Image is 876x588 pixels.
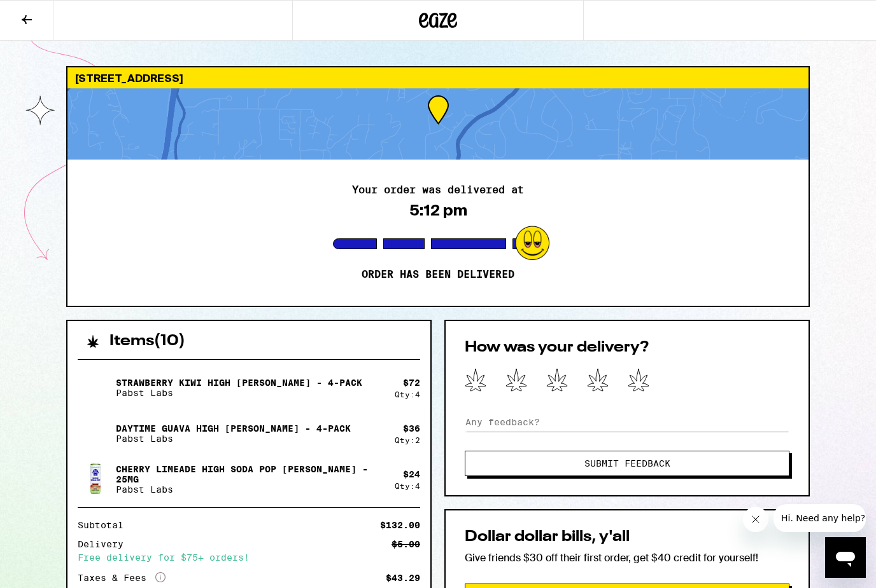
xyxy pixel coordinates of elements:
[109,334,185,349] h2: Items ( 10 )
[403,469,420,479] div: $ 24
[116,464,385,484] p: Cherry Limeade High Soda Pop [PERSON_NAME] - 25mg
[78,521,132,530] div: Subtotal
[743,507,768,532] iframe: Close message
[116,434,351,444] p: Pabst Labs
[116,484,385,495] p: Pabst Labs
[392,540,420,549] div: $5.00
[116,423,351,434] p: Daytime Guava High [PERSON_NAME] - 4-pack
[409,202,467,219] div: 5:12 pm
[380,521,420,530] div: $132.00
[78,553,420,562] div: Free delivery for $75+ orders!
[78,540,132,549] div: Delivery
[67,67,809,88] div: [STREET_ADDRESS]
[78,572,166,584] div: Taxes & Fees
[774,504,866,532] iframe: Message from company
[465,413,789,432] input: Any feedback?
[395,436,420,444] div: Qty: 2
[825,537,866,578] iframe: Button to launch messaging window
[78,370,113,406] img: Strawberry Kiwi High Seltzer - 4-Pack
[362,268,514,281] p: Order has been delivered
[78,416,113,451] img: Daytime Guava High Seltzer - 4-pack
[465,451,789,476] button: Submit Feedback
[386,573,420,582] div: $43.29
[465,551,789,564] p: Give friends $30 off their first order, get $40 credit for yourself!
[395,390,420,399] div: Qty: 4
[116,388,362,398] p: Pabst Labs
[395,482,420,490] div: Qty: 4
[403,423,420,434] div: $ 36
[584,459,670,468] span: Submit Feedback
[465,340,789,355] h2: How was your delivery?
[78,462,113,497] img: Cherry Limeade High Soda Pop Seltzer - 25mg
[465,530,789,545] h2: Dollar dollar bills, y'all
[352,185,524,195] h2: Your order was delivered at
[403,378,420,388] div: $ 72
[116,378,362,388] p: Strawberry Kiwi High [PERSON_NAME] - 4-Pack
